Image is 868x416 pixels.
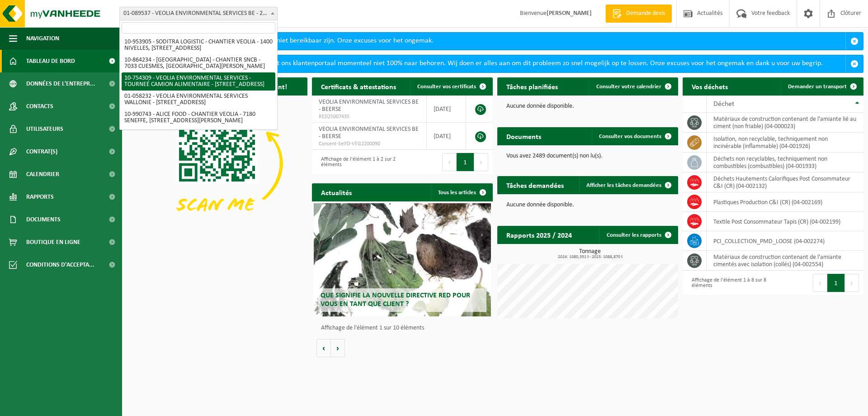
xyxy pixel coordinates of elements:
span: Consulter votre calendrier [596,84,661,90]
span: VEOLIA ENVIRONMENTAL SERVICES BE - BEERSE [319,99,419,113]
button: Vorige [316,339,331,357]
span: Afficher les tâches demandées [586,182,661,188]
span: Rapports [26,186,54,208]
h2: Tâches planifiées [497,77,567,95]
p: Aucune donnée disponible. [506,202,669,208]
button: 1 [827,274,845,292]
td: [DATE] [427,96,466,123]
a: Que signifie la nouvelle directive RED pour vous en tant que client ? [314,203,491,316]
td: matériaux de construction contenant de l'amiante cimentés avec isolation (collés) (04-002554) [707,251,863,271]
span: 01-089537 - VEOLIA ENVIRONMENTAL SERVICES BE - 2340 BEERSE, LILSE DIJK 19 [120,7,277,20]
span: VEOLIA ENVIRONMENTAL SERVICES BE - BEERSE [319,126,419,140]
a: Consulter votre calendrier [589,77,677,96]
div: Affichage de l'élément 1 à 2 sur 2 éléments [316,152,398,172]
span: Contrat(s) [26,140,57,163]
a: Consulter les rapports [599,226,677,244]
button: 1 [457,153,474,171]
span: Utilisateurs [26,118,63,140]
span: Déchet [713,100,734,108]
span: Données de l'entrepr... [26,72,95,95]
div: Beste klant, wegens technische redenen werkt ons klantenportaal momenteel niet 100% naar behoren.... [143,55,845,72]
span: Documents [26,208,61,231]
p: Affichage de l'élément 1 sur 10 éléments [321,325,488,331]
li: 01-058232 - VEOLIA ENVIRONMENTAL SERVICES WALLONIE - [STREET_ADDRESS] [122,91,275,109]
a: Afficher les tâches demandées [579,176,677,194]
td: matériaux de construction contenant de l'amiante lié au ciment (non friable) (04-000023) [707,113,863,133]
li: 10-953905 - SODITRA LOGISTIC - CHANTIER VEOLIA - 1400 NIVELLES, [STREET_ADDRESS] [122,36,275,54]
td: [DATE] [427,123,466,150]
a: Demander un transport [781,77,863,96]
span: Consulter vos certificats [417,84,476,90]
span: Calendrier [26,163,59,186]
td: PCI_COLLECTION_PMD_LOOSE (04-002274) [707,231,863,251]
h2: Actualités [312,183,361,201]
span: Que signifie la nouvelle directive RED pour vous en tant que client ? [321,292,470,308]
img: Download de VHEPlus App [127,96,307,231]
button: Previous [442,153,457,171]
td: déchets non recyclables, techniquement non combustibles (combustibles) (04-001933) [707,153,863,172]
h2: Vos déchets [683,77,737,95]
li: 10-990743 - ALICE FOOD - CHANTIER VEOLIA - 7180 SENEFFE, [STREET_ADDRESS][PERSON_NAME] [122,109,275,127]
li: 10-754309 - VEOLIA ENVIRONMENTAL SERVICES - TOURNEÉ CAMION ALIMENTAIRE - [STREET_ADDRESS] [122,72,275,91]
button: Previous [813,274,827,292]
span: Boutique en ligne [26,231,80,253]
span: Tableau de bord [26,50,75,72]
p: Vous avez 2489 document(s) non lu(s). [506,153,669,159]
h2: Tâches demandées [497,176,573,194]
a: Consulter vos certificats [410,77,492,96]
span: Consulter vos documents [599,134,661,139]
div: Deze avond zal MyVanheede van 18u tot 21u niet bereikbaar zijn. Onze excuses voor het ongemak. [143,33,845,50]
td: isolation, non recyclable, techniquement non incinérable (inflammable) (04-001926) [707,133,863,153]
span: Demande devis [624,9,667,18]
span: Contacts [26,95,53,118]
span: 01-089537 - VEOLIA ENVIRONMENTAL SERVICES BE - 2340 BEERSE, LILSE DIJK 19 [119,7,278,20]
button: Volgende [331,339,345,357]
p: Aucune donnée disponible. [506,103,669,110]
button: Next [845,274,859,292]
h3: Tonnage [502,249,678,259]
h2: Rapports 2025 / 2024 [497,226,581,244]
td: Textile Post Consommateur Tapis (CR) (04-002199) [707,212,863,231]
a: Demande devis [605,5,672,23]
a: Consulter vos documents [592,127,677,145]
h2: Certificats & attestations [312,77,405,95]
td: Plastiques Production C&I (CR) (04-002169) [707,192,863,212]
span: 2024: 1080,351 t - 2025: 1088,870 t [502,255,678,259]
div: Affichage de l'élément 1 à 8 sur 8 éléments [687,273,769,293]
button: Next [474,153,488,171]
h2: Documents [497,127,550,145]
li: 10-864234 - [GEOGRAPHIC_DATA] - CHANTIER SNCB - 7033 CUESMES, [GEOGRAPHIC_DATA][PERSON_NAME] [122,54,275,72]
a: Tous les articles [431,183,492,201]
span: Consent-SelfD-VEG2200090 [319,140,420,148]
span: RED25007435 [319,113,420,120]
span: Navigation [26,27,59,50]
strong: [PERSON_NAME] [547,10,592,17]
li: 10-893605 - [PERSON_NAME] - VEOLIA - [STREET_ADDRESS][PERSON_NAME] [122,127,275,145]
td: Déchets Hautements Calorifiques Post Consommateur C&I (CR) (04-002132) [707,172,863,192]
span: Conditions d'accepta... [26,253,94,276]
span: Demander un transport [788,84,847,90]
